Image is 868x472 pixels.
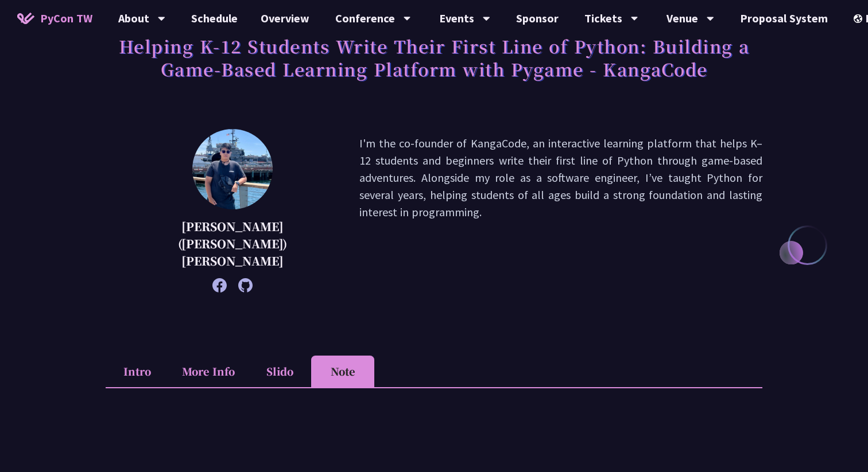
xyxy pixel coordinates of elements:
img: Home icon of PyCon TW 2025 [17,13,34,24]
a: PyCon TW [6,4,104,33]
h1: Helping K-12 Students Write Their First Line of Python: Building a Game-Based Learning Platform w... [106,29,762,86]
img: Chieh-Hung (Jeff) Cheng [192,129,273,209]
li: More Info [169,356,248,387]
span: PyCon TW [40,10,92,27]
li: Note [311,356,374,387]
li: Intro [106,356,169,387]
p: I'm the co-founder of KangaCode, an interactive learning platform that helps K–12 students and be... [359,135,762,287]
li: Slido [248,356,311,387]
img: Locale Icon [854,14,865,23]
p: [PERSON_NAME] ([PERSON_NAME]) [PERSON_NAME] [134,218,331,270]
